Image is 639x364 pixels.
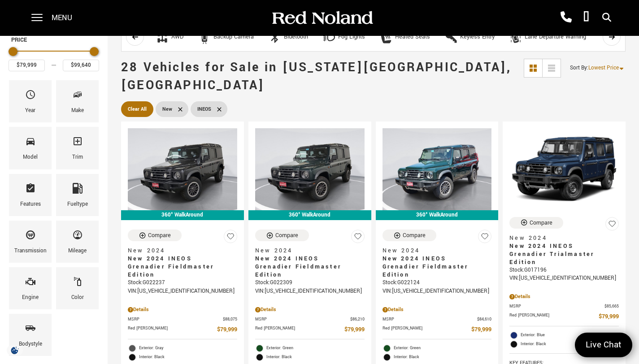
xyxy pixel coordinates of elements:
[162,104,172,115] span: New
[71,293,84,303] div: Color
[128,279,237,287] div: Stock : G022237
[25,321,36,339] span: Bodystyle
[72,87,83,106] span: Make
[72,152,83,162] div: Trim
[255,287,365,295] div: VIN: [US_VEHICLE_IDENTIFICATION_NUMBER]
[128,287,237,295] div: VIN: [US_VEHICLE_IDENTIFICATION_NUMBER]
[255,128,365,210] img: 2024 INEOS Grenadier Fieldmaster Edition
[605,217,619,234] button: Save Vehicle
[224,230,237,247] button: Save Vehicle
[20,199,41,209] div: Features
[268,30,282,44] div: Bluetooth
[72,227,83,246] span: Mileage
[255,247,358,255] span: New 2024
[284,33,308,41] div: Bluetooth
[344,325,365,334] span: $79,999
[509,128,619,210] img: 2024 INEOS Grenadier Trialmaster Edition
[9,127,52,169] div: ModelModel
[25,274,36,293] span: Engine
[383,230,436,241] button: Compare Vehicle
[25,134,36,152] span: Model
[338,33,365,41] div: Fog Lights
[383,279,492,287] div: Stock : G022124
[255,230,309,241] button: Compare Vehicle
[376,210,499,220] div: 360° WalkAround
[504,28,591,47] button: Lane Departure WarningLane Departure Warning
[383,247,485,255] span: New 2024
[63,60,99,71] input: Maximum
[509,293,619,301] div: Pricing Details - New 2024 INEOS Grenadier Trialmaster Edition With Navigation & 4WD
[255,316,365,323] a: MSRP $86,210
[25,227,36,246] span: Transmission
[350,316,365,323] span: $86,210
[255,316,350,323] span: MSRP
[128,247,230,255] span: New 2024
[263,28,313,47] button: BluetoothBluetooth
[521,331,619,340] span: Exterior: Blue
[128,316,223,323] span: MSRP
[599,312,619,321] span: $79,999
[25,87,36,106] span: Year
[171,33,183,41] div: AWD
[255,255,358,279] span: New 2024 INEOS Grenadier Fieldmaster Edition
[121,210,244,220] div: 360° WalkAround
[19,339,42,349] div: Bodystyle
[197,104,211,115] span: INEOS
[9,174,52,216] div: FeaturesFeatures
[9,221,52,263] div: TransmissionTransmission
[383,316,478,323] span: MSRP
[394,344,492,353] span: Exterior: Green
[67,199,88,209] div: Fueltype
[322,30,336,44] div: Fog Lights
[581,339,626,351] span: Live Chat
[403,231,426,239] div: Compare
[11,36,96,44] h5: Price
[72,181,83,199] span: Fueltype
[383,325,492,334] a: Red [PERSON_NAME] $79,999
[351,230,365,247] button: Save Vehicle
[156,30,169,44] div: AWD
[128,255,230,279] span: New 2024 INEOS Grenadier Fieldmaster Edition
[128,104,147,115] span: Clear All
[9,44,99,71] div: Price
[509,234,612,242] span: New 2024
[255,247,365,279] a: New 2024New 2024 INEOS Grenadier Fieldmaster Edition
[394,353,492,362] span: Interior: Black
[25,181,36,199] span: Features
[56,80,99,122] div: MakeMake
[72,274,83,293] span: Color
[128,230,182,241] button: Compare Vehicle
[128,325,237,334] a: Red [PERSON_NAME] $79,999
[383,128,492,210] img: 2024 INEOS Grenadier Fieldmaster Edition
[128,247,237,279] a: New 2024New 2024 INEOS Grenadier Fieldmaster Edition
[255,325,344,334] span: Red [PERSON_NAME]
[275,231,298,239] div: Compare
[68,246,87,256] div: Mileage
[266,353,365,362] span: Interior: Black
[217,325,237,334] span: $79,999
[90,47,99,56] div: Maximum Price
[383,247,492,279] a: New 2024New 2024 INEOS Grenadier Fieldmaster Edition
[588,64,619,72] span: Lowest Price
[151,28,188,47] button: AWDAWD
[439,28,500,47] button: Keyless EntryKeyless Entry
[198,30,211,44] div: Backup Camera
[383,325,472,334] span: Red [PERSON_NAME]
[9,80,52,122] div: YearYear
[128,128,237,210] img: 2024 INEOS Grenadier Fieldmaster Edition
[128,306,237,314] div: Pricing Details - New 2024 INEOS Grenadier Fieldmaster Edition With Navigation & 4WD
[121,59,511,94] span: 28 Vehicles for Sale in [US_STATE][GEOGRAPHIC_DATA], [GEOGRAPHIC_DATA]
[460,33,495,41] div: Keyless Entry
[570,64,588,72] span: Sort By :
[509,234,619,266] a: New 2024New 2024 INEOS Grenadier Trialmaster Edition
[9,314,52,356] div: BodystyleBodystyle
[255,325,365,334] a: Red [PERSON_NAME] $79,999
[9,47,17,56] div: Minimum Price
[9,267,52,309] div: EngineEngine
[266,344,365,353] span: Exterior: Green
[525,33,586,41] div: Lane Departure Warning
[379,30,393,44] div: Heated Seats
[509,312,599,321] span: Red [PERSON_NAME]
[128,325,217,334] span: Red [PERSON_NAME]
[383,287,492,295] div: VIN: [US_VEHICLE_IDENTIFICATION_NUMBER]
